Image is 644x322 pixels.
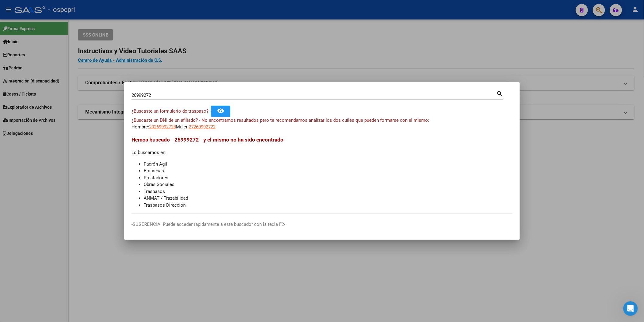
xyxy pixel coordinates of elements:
span: Hemos buscado - 26999272 - y el mismo no ha sido encontrado [131,137,283,143]
div: Hombre: Mujer: [131,117,513,131]
span: 20269992728 [149,124,176,130]
div: Lo buscamos en: [131,136,513,208]
li: ANMAT / Trazabilidad [144,195,513,202]
li: Empresas [144,167,513,174]
li: Traspasos Direccion [144,202,513,209]
li: Padrón Ágil [144,161,513,168]
span: ¿Buscaste un formulario de traspaso? - [131,108,211,114]
mat-icon: remove_red_eye [217,107,224,114]
li: Prestadores [144,174,513,181]
p: -SUGERENCIA: Puede acceder rapidamente a este buscador con la tecla F2- [131,221,513,228]
li: Traspasos [144,188,513,195]
li: Obras Sociales [144,181,513,188]
span: ¿Buscaste un DNI de un afiliado? - No encontramos resultados pero te recomendamos analizar los do... [131,117,429,123]
iframe: Intercom live chat [623,301,638,316]
span: 27269992722 [189,124,215,130]
mat-icon: search [497,89,504,97]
